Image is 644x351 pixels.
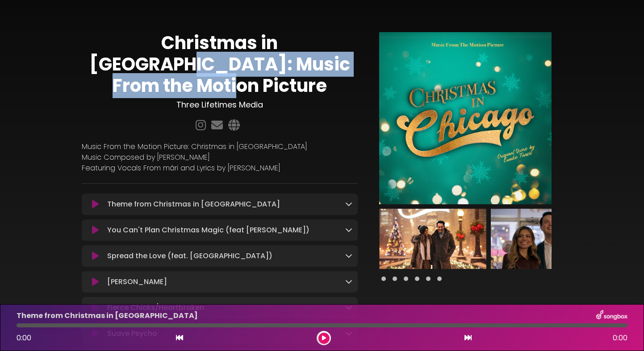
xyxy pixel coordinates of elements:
[107,225,309,235] p: You Can't Plan Christmas Magic (feat [PERSON_NAME])
[596,310,627,322] img: songbox-logo-white.png
[107,277,167,287] p: [PERSON_NAME]
[613,333,627,343] span: 0:00
[82,152,358,163] p: Music Composed by [PERSON_NAME]
[107,251,272,261] p: Spread the Love (feat. [GEOGRAPHIC_DATA])
[491,209,598,269] img: Gg1tz2UQStiMtpFEy0B9
[17,333,31,343] span: 0:00
[17,310,198,321] p: Theme from Christmas in [GEOGRAPHIC_DATA]
[82,141,358,152] p: Music From the Motion Picture: Christmas in [GEOGRAPHIC_DATA]
[379,209,486,269] img: Ay1Se8ExSAqbdrohBN5Q
[107,302,204,313] p: Fierce Chicks/Heartbroken
[107,199,280,210] p: Theme from Christmas in [GEOGRAPHIC_DATA]
[82,32,358,96] h1: Christmas in [GEOGRAPHIC_DATA]: Music From the Motion Picture
[82,163,358,173] p: Featuring Vocals From mári and Lyrics by [PERSON_NAME]
[379,32,552,204] img: Main Media
[82,100,358,110] h3: Three Lifetimes Media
